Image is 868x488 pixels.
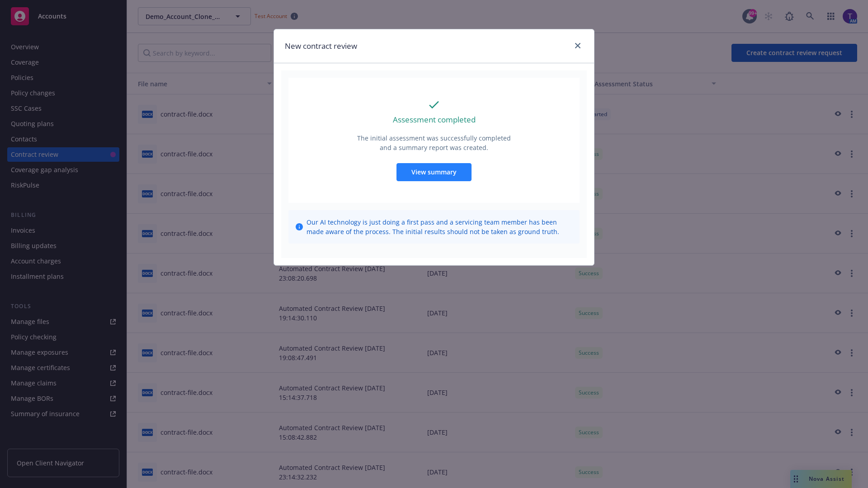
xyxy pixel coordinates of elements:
span: Our AI technology is just doing a first pass and a servicing team member has been made aware of t... [307,217,572,236]
p: Assessment completed [393,114,476,126]
button: View summary [396,163,472,181]
h1: New contract review [285,40,357,52]
p: The initial assessment was successfully completed and a summary report was created. [356,133,512,152]
span: View summary [411,168,457,176]
a: close [572,40,583,51]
